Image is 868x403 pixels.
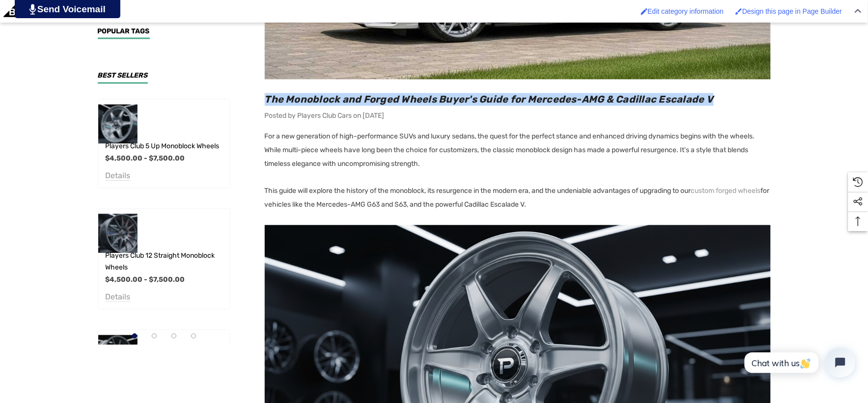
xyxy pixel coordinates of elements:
[853,177,863,187] svg: Recently Viewed
[735,8,742,15] img: Enabled brush for page builder edit.
[853,197,863,207] svg: Social Media
[171,334,176,339] button: Go to slide 3 of 4
[191,334,196,339] button: Go to slide 4 of 4
[98,73,148,84] h3: Best Sellers
[265,110,771,123] p: Posted by Players Club Cars on [DATE]
[132,334,137,339] button: Go to slide 1 of 4, active
[641,8,648,15] img: Enabled brush for category edit
[106,250,230,274] a: Players Club 12 Straight Monoblock Wheels
[648,7,724,15] span: Edit category information
[98,27,150,35] span: Popular Tags
[636,2,729,20] a: Enabled brush for category edit Edit category information
[106,293,131,302] span: Details
[29,4,36,15] img: PjwhLS0gR2VuZXJhdG9yOiBHcmF2aXQuaW8gLS0+PHN2ZyB4bWxucz0iaHR0cDovL3d3dy53My5vcmcvMjAwMC9zdmciIHhtb...
[106,173,131,180] a: Details
[106,171,131,181] span: Details
[265,185,771,212] p: This guide will explore the history of the monoblock, its resurgence in the modern era, and the u...
[106,141,220,153] a: Players Club 5 Up Monoblock Wheels
[152,334,157,339] button: Go to slide 2 of 4
[742,7,842,15] span: Design this page in Page Builder
[98,105,138,144] img: Players Club 5 Up Monoblock Wheels
[734,340,864,386] iframe: Tidio Chat
[848,216,868,226] svg: Top
[855,9,862,13] img: Close Admin Bar
[730,2,847,20] a: Enabled brush for page builder edit. Design this page in Page Builder
[265,94,714,106] a: The Monoblock and Forged Wheels Buyer's Guide for Mercedes-AMG & Cadillac Escalade V
[106,295,131,301] a: Details
[98,214,138,253] img: Players Club 12 Straight Monoblock Wheels
[106,155,185,163] span: $4,500.00 - $7,500.00
[691,185,761,198] a: custom forged wheels
[106,276,185,284] span: $4,500.00 - $7,500.00
[265,130,771,171] p: For a new generation of high-performance SUVs and luxury sedans, the quest for the perfect stance...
